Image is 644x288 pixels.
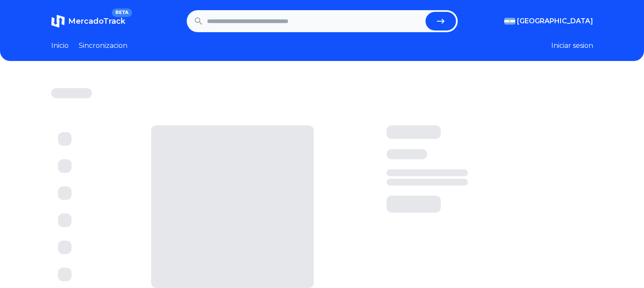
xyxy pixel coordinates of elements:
[51,41,69,51] a: Inicio
[504,18,515,25] img: Argentina
[51,14,65,28] img: MercadoTrack
[51,14,125,28] a: MercadoTrackBETA
[79,41,127,51] a: Sincronizacion
[504,16,593,26] button: [GEOGRAPHIC_DATA]
[112,8,132,17] span: BETA
[551,41,593,51] button: Iniciar sesion
[68,17,125,26] span: MercadoTrack
[517,16,593,26] span: [GEOGRAPHIC_DATA]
